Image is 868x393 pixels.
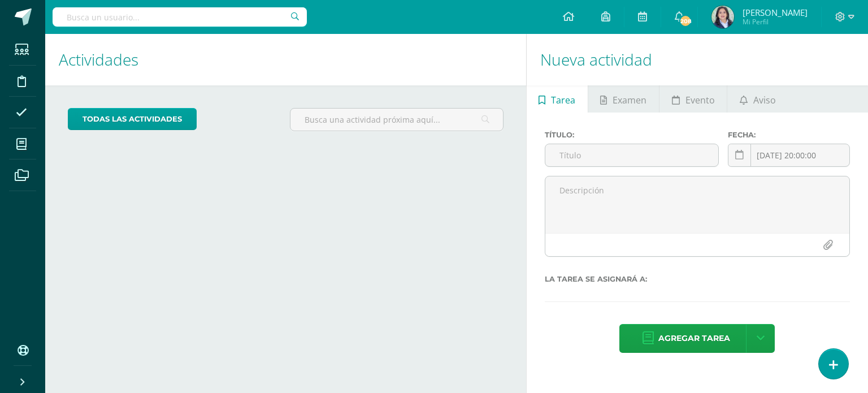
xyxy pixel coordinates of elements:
[685,87,715,114] span: Evento
[658,325,730,352] span: Agregar tarea
[613,87,646,114] span: Examen
[290,109,502,131] input: Busca una actividad próxima aquí...
[527,85,588,113] a: Tarea
[59,34,513,85] h1: Actividades
[679,15,692,27] span: 208
[68,108,197,130] a: todas las Actividades
[711,6,734,28] img: 76910bec831e7b1d48aa6c002559430a.png
[545,144,719,166] input: Título
[728,131,850,139] label: Fecha:
[753,87,776,114] span: Aviso
[743,7,808,18] span: [PERSON_NAME]
[545,275,850,283] label: La tarea se asignará a:
[743,17,808,27] span: Mi Perfil
[53,7,307,27] input: Busca un usuario...
[727,85,788,113] a: Aviso
[588,85,659,113] a: Examen
[551,87,575,114] span: Tarea
[728,144,849,166] input: Fecha de entrega
[540,34,854,85] h1: Nueva actividad
[545,131,719,139] label: Título:
[659,85,727,113] a: Evento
